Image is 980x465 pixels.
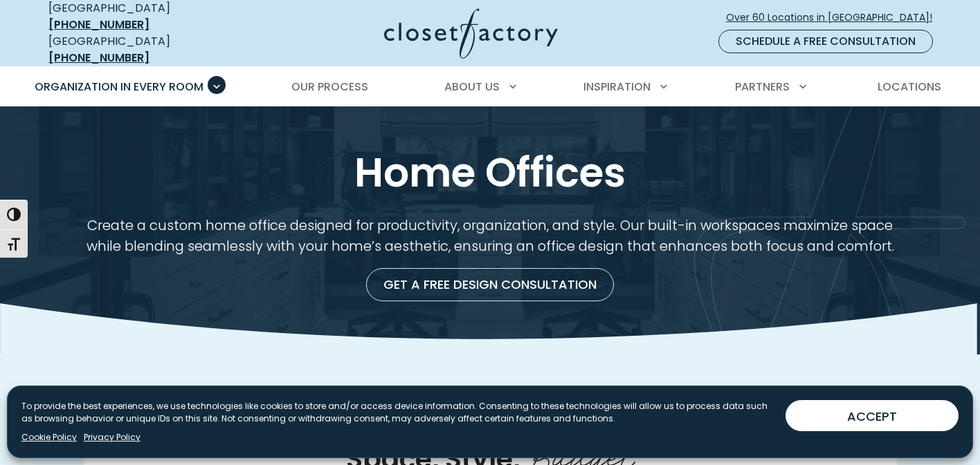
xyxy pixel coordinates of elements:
a: Schedule a Free Consultation [718,30,933,53]
button: ACCEPT [786,400,959,431]
a: Over 60 Locations in [GEOGRAPHIC_DATA]! [725,6,944,30]
span: Over 60 Locations in [GEOGRAPHIC_DATA]! [726,10,943,25]
span: Our Process [291,79,368,95]
div: [GEOGRAPHIC_DATA] [48,33,249,66]
p: To provide the best experiences, we use technologies like cookies to store and/or access device i... [21,400,774,425]
h1: Home Offices [46,147,934,199]
a: [PHONE_NUMBER] [48,17,149,32]
span: Organization in Every Room [35,79,203,95]
img: Closet Factory Logo [384,8,558,59]
nav: Primary Menu [25,68,955,106]
span: About Us [444,79,500,95]
a: Privacy Policy [84,431,140,444]
a: [PHONE_NUMBER] [48,50,149,66]
span: Locations [878,79,941,95]
span: Partners [735,79,790,95]
p: Create a custom home office designed for productivity, organization, and style. Our built-in work... [84,216,897,257]
a: Get a Free Design Consultation [366,268,614,301]
span: Inspiration [583,79,651,95]
a: Cookie Policy [21,431,77,444]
